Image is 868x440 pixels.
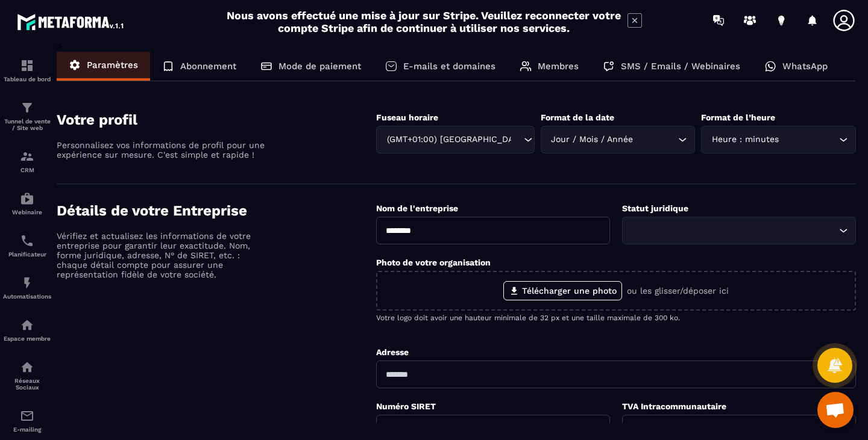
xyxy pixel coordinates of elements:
[20,409,34,423] img: email
[20,360,34,374] img: social-network
[376,347,409,357] label: Adresse
[403,61,495,72] p: E-mails et domaines
[3,49,51,91] a: formationformationTableau de bord
[817,392,854,428] a: Ouvrir le chat
[20,191,34,206] img: automations
[3,182,51,225] a: automationsautomationsWebinaire
[3,167,51,173] p: CRM
[3,351,51,400] a: social-networksocial-networkRéseaux Sociaux
[3,225,51,267] a: schedulerschedulerPlanificateur
[503,281,622,300] label: Télécharger une photo
[630,224,836,237] input: Search for option
[87,60,138,70] p: Paramètres
[226,9,621,34] h2: Nous avons effectué une mise à jour sur Stripe. Veuillez reconnecter votre compte Stripe afin de ...
[3,377,51,391] p: Réseaux Sociaux
[3,209,51,215] p: Webinaire
[622,401,726,411] label: TVA Intracommunautaire
[3,309,51,351] a: automationsautomationsEspace membre
[180,61,236,72] p: Abonnement
[57,140,268,160] p: Personnalisez vos informations de profil pour une expérience sur mesure. C'est simple et rapide !
[701,113,775,122] label: Format de l’heure
[20,318,34,332] img: automations
[376,258,491,267] label: Photo de votre organisation
[3,267,51,309] a: automationsautomationsAutomatisations
[782,61,828,72] p: WhatsApp
[17,11,125,33] img: logo
[376,126,535,153] div: Search for option
[541,126,696,153] div: Search for option
[621,61,740,72] p: SMS / Emails / Webinaires
[622,217,856,244] div: Search for option
[3,91,51,140] a: formationformationTunnel de vente / Site web
[3,251,51,258] p: Planificateur
[3,76,51,82] p: Tableau de bord
[20,58,34,73] img: formation
[781,133,836,146] input: Search for option
[541,113,614,122] label: Format de la date
[376,314,856,322] p: Votre logo doit avoir une hauteur minimale de 32 px et une taille maximale de 300 ko.
[384,133,512,146] span: (GMT+01:00) [GEOGRAPHIC_DATA]
[622,203,688,213] label: Statut juridique
[701,126,856,153] div: Search for option
[20,234,34,248] img: scheduler
[20,276,34,290] img: automations
[57,202,376,219] h4: Détails de votre Entreprise
[376,401,436,411] label: Numéro SIRET
[57,111,376,128] h4: Votre profil
[3,426,51,433] p: E-mailing
[549,133,636,146] span: Jour / Mois / Année
[627,286,729,296] p: ou les glisser/déposer ici
[57,231,268,279] p: Vérifiez et actualisez les informations de votre entreprise pour garantir leur exactitude. Nom, f...
[538,61,579,72] p: Membres
[20,101,34,115] img: formation
[376,113,438,122] label: Fuseau horaire
[512,133,521,146] input: Search for option
[3,293,51,300] p: Automatisations
[376,203,458,213] label: Nom de l'entreprise
[636,133,676,146] input: Search for option
[3,335,51,342] p: Espace membre
[3,118,51,131] p: Tunnel de vente / Site web
[20,149,34,164] img: formation
[3,140,51,182] a: formationformationCRM
[278,61,361,72] p: Mode de paiement
[709,133,781,146] span: Heure : minutes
